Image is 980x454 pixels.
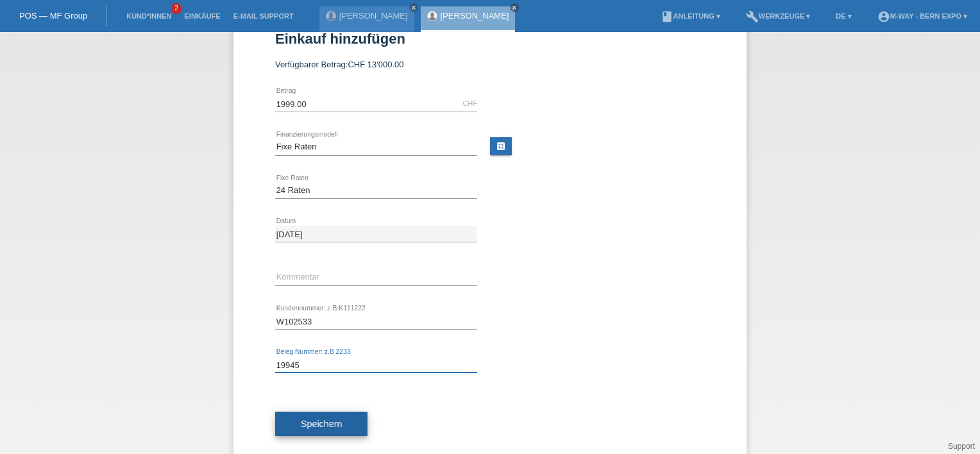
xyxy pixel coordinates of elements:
[409,3,418,12] a: close
[348,60,403,69] span: CHF 13'000.00
[120,12,178,20] a: Kund*innen
[19,11,87,21] a: POS — MF Group
[275,60,705,69] div: Verfügbarer Betrag:
[171,3,182,14] span: 2
[275,412,367,436] button: Speichern
[877,10,890,23] i: account_circle
[462,99,477,107] div: CHF
[339,11,408,21] a: [PERSON_NAME]
[410,4,417,11] i: close
[441,11,509,21] a: [PERSON_NAME]
[275,31,705,47] h1: Einkauf hinzufügen
[496,141,506,151] i: calculate
[178,12,226,20] a: Einkäufe
[948,442,975,451] a: Support
[511,4,518,11] i: close
[661,10,673,23] i: book
[746,10,759,23] i: build
[871,12,974,20] a: account_circlem-way - Bern Expo ▾
[739,12,817,20] a: buildWerkzeuge ▾
[829,12,857,20] a: DE ▾
[227,12,300,20] a: E-Mail Support
[654,12,727,20] a: bookAnleitung ▾
[301,419,342,429] span: Speichern
[510,3,519,12] a: close
[490,137,512,155] a: calculate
